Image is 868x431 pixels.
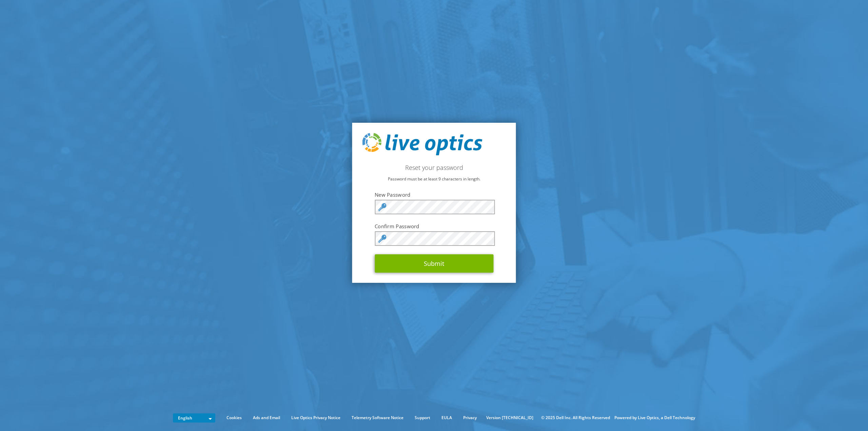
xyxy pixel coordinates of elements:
a: Support [410,414,435,422]
a: Telemetry Software Notice [347,414,409,422]
a: Ads and Email [248,414,285,422]
button: Submit [375,254,493,273]
li: © 2025 Dell Inc. All Rights Reserved [538,414,613,422]
label: New Password [375,191,493,198]
li: Version [TECHNICAL_ID] [483,414,537,422]
a: Cookies [221,414,247,422]
a: EULA [436,414,457,422]
img: live_optics_svg.svg [362,133,482,155]
li: Powered by Live Optics, a Dell Technology [614,414,695,422]
a: Privacy [458,414,482,422]
a: Live Optics Privacy Notice [286,414,346,422]
p: Password must be at least 9 characters in length. [362,175,506,183]
label: Confirm Password [375,223,493,230]
h2: Reset your password [362,164,506,171]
